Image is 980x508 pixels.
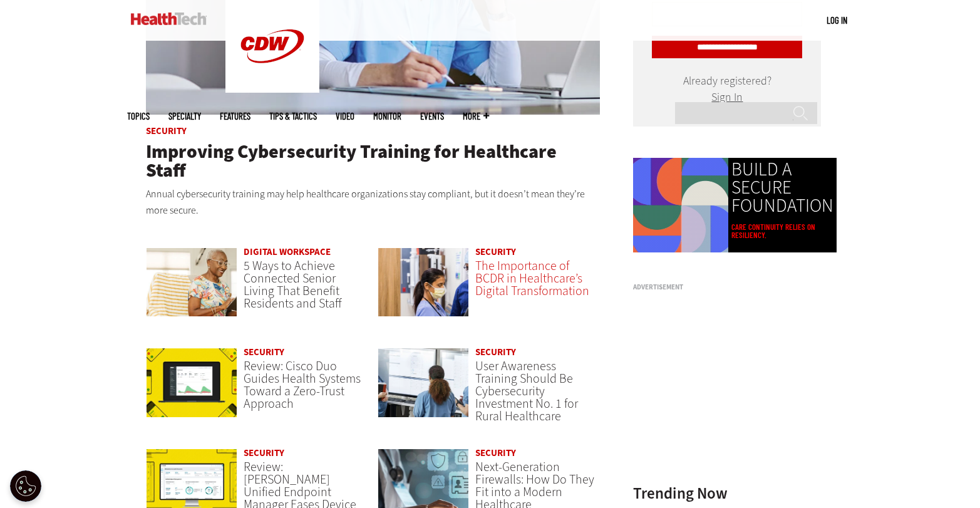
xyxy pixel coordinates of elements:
a: Video [336,111,354,121]
a: 5 Ways to Achieve Connected Senior Living That Benefit Residents and Staff [244,257,342,312]
a: Doctors reviewing tablet [378,247,470,329]
iframe: advertisement [633,296,821,452]
a: Security [244,447,284,459]
a: Security [475,246,516,258]
a: Features [220,111,250,121]
a: CDW [225,83,319,96]
a: Tips & Tactics [269,111,317,121]
img: Networking Solutions for Senior Living [146,247,238,318]
a: Security [475,447,516,459]
a: User Awareness Training Should Be Cybersecurity Investment No. 1 for Rural Healthcare [475,358,578,425]
a: Events [420,111,444,121]
a: Security [475,346,516,358]
a: Log in [827,14,847,26]
h3: Trending Now [633,485,821,501]
img: Home [131,13,207,25]
a: BUILD A SECURE FOUNDATION [731,160,833,215]
div: User menu [827,14,847,27]
button: Open Preferences [10,470,41,502]
a: MonITor [373,111,401,121]
img: Doctors reviewing information boards [378,348,470,418]
a: Improving Cybersecurity Training for Healthcare Staff [146,139,557,183]
a: Security [244,346,284,358]
img: Colorful animated shapes [633,158,728,253]
a: Review: Cisco Duo Guides Health Systems Toward a Zero-Trust Approach [244,358,361,412]
p: Annual cybersecurity training may help healthcare organizations stay compliant, but it doesn’t me... [146,186,601,218]
a: Care continuity relies on resiliency. [731,223,833,239]
span: Specialty [168,111,201,121]
h3: Advertisement [633,284,821,291]
a: Networking Solutions for Senior Living [146,247,238,329]
a: Digital Workspace [244,246,331,258]
a: Doctors reviewing information boards [378,348,470,430]
div: Cookie Settings [10,470,41,502]
a: The Importance of BCDR in Healthcare’s Digital Transformation [475,257,589,299]
a: Cisco Duo [146,348,238,430]
img: Doctors reviewing tablet [378,247,470,318]
span: Topics [127,111,150,121]
span: More [463,111,489,121]
img: Cisco Duo [146,348,238,418]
